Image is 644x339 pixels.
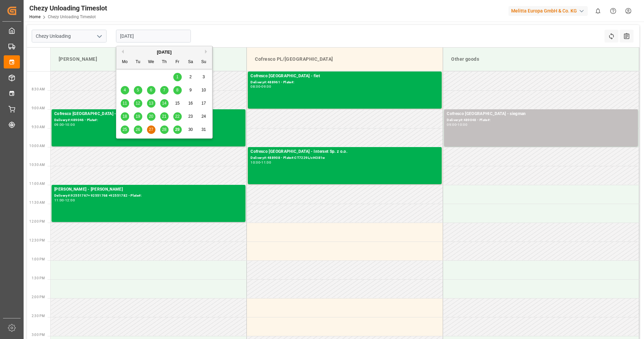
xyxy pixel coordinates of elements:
span: 1 [176,75,179,79]
div: 09:00 [447,123,457,126]
div: Choose Thursday, August 14th, 2025 [160,99,169,108]
div: 11:00 [54,199,64,202]
div: [PERSON_NAME] [56,53,241,65]
span: 7 [163,88,166,92]
input: Type to search/select [32,30,107,43]
span: 1:00 PM [32,257,45,261]
div: Choose Saturday, August 9th, 2025 [186,86,195,94]
span: 21 [162,114,166,119]
span: 22 [175,114,179,119]
span: 3:00 PM [32,333,45,337]
div: Choose Sunday, August 3rd, 2025 [200,73,208,81]
div: 10:00 [458,123,467,126]
span: 11 [122,101,127,106]
span: 18 [122,114,127,119]
div: 08:00 [251,85,260,88]
div: month 2025-08 [118,70,210,136]
div: [PERSON_NAME] - [PERSON_NAME] [54,186,243,193]
div: 10:00 [251,161,260,164]
span: 10:00 AM [29,144,45,148]
span: 8 [176,88,179,92]
div: Melitta Europa GmbH & Co. KG [508,6,588,16]
span: 13 [149,101,153,106]
div: Choose Sunday, August 17th, 2025 [200,99,208,108]
div: Chezy Unloading Timeslot [29,3,107,13]
div: Choose Thursday, August 7th, 2025 [160,86,169,94]
span: 27 [149,127,153,132]
span: 9:30 AM [32,125,45,129]
div: Tu [134,58,142,66]
span: 14 [162,101,166,106]
div: Mo [121,58,129,66]
div: Cofresco [GEOGRAPHIC_DATA] - siegman [447,111,635,117]
span: 19 [136,114,140,119]
div: Choose Friday, August 15th, 2025 [173,99,182,108]
span: 5 [137,88,139,92]
span: 10 [201,88,206,92]
span: 29 [175,127,179,132]
span: 4 [124,88,126,92]
div: Th [160,58,169,66]
span: 2:00 PM [32,295,45,299]
div: - [64,199,65,202]
span: 24 [201,114,206,119]
span: 16 [188,101,193,106]
span: 10:30 AM [29,163,45,167]
div: Choose Saturday, August 2nd, 2025 [186,73,195,81]
div: Sa [186,58,195,66]
span: 12:00 PM [29,220,45,223]
div: Choose Thursday, August 21st, 2025 [160,112,169,121]
div: Choose Friday, August 1st, 2025 [173,73,182,81]
div: Choose Friday, August 8th, 2025 [173,86,182,94]
div: 09:00 [261,85,271,88]
div: 10:00 [65,123,75,126]
div: - [64,123,65,126]
div: 09:00 [54,123,64,126]
div: Fr [173,58,182,66]
div: Cofresco PL/[GEOGRAPHIC_DATA] [252,53,437,65]
div: Choose Monday, August 25th, 2025 [121,125,129,134]
button: Previous Month [120,50,124,54]
div: Choose Friday, August 22nd, 2025 [173,112,182,121]
div: Choose Saturday, August 23rd, 2025 [186,112,195,121]
div: Delivery#:488908 - Plate#:CT7229L/ct4381w [251,155,439,161]
div: Cofresco [GEOGRAPHIC_DATA] - Interset Sp. z o.o. [251,148,439,155]
div: Choose Tuesday, August 5th, 2025 [134,86,142,94]
span: 11:00 AM [29,182,45,186]
span: 2 [189,75,192,79]
div: Su [200,58,208,66]
button: Melitta Europa GmbH & Co. KG [508,4,590,17]
div: Delivery#:489046 - Plate#: [54,117,243,123]
span: 15 [175,101,179,106]
span: 3 [203,75,205,79]
span: 17 [201,101,206,106]
span: 12:30 PM [29,238,45,242]
span: 23 [188,114,193,119]
div: Choose Tuesday, August 19th, 2025 [134,112,142,121]
div: - [260,161,261,164]
div: Choose Sunday, August 24th, 2025 [200,112,208,121]
span: 9:00 AM [32,106,45,110]
div: Delivery#:92551767+ 92551768 +92551782 - Plate#: [54,193,243,199]
div: Choose Monday, August 11th, 2025 [121,99,129,108]
span: 28 [162,127,166,132]
button: Next Month [205,50,209,54]
button: open menu [94,31,104,41]
div: Cofresco [GEOGRAPHIC_DATA] - [54,111,243,117]
button: show 0 new notifications [590,3,606,19]
span: 11:30 AM [29,201,45,204]
div: Delivery#:488961 - Plate#: [251,80,439,85]
div: Choose Wednesday, August 13th, 2025 [147,99,155,108]
span: 8:30 AM [32,87,45,91]
span: 25 [122,127,127,132]
div: Choose Sunday, August 31st, 2025 [200,125,208,134]
button: Help Center [606,3,621,19]
span: 20 [149,114,153,119]
div: Choose Wednesday, August 27th, 2025 [147,125,155,134]
span: 30 [188,127,193,132]
div: Choose Wednesday, August 20th, 2025 [147,112,155,121]
div: Choose Monday, August 18th, 2025 [121,112,129,121]
div: We [147,58,155,66]
span: 26 [136,127,140,132]
div: Choose Friday, August 29th, 2025 [173,125,182,134]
